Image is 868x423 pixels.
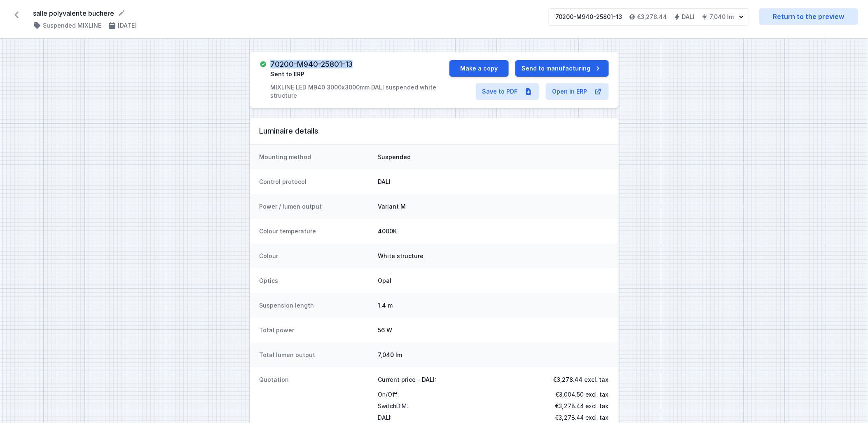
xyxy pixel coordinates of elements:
[378,326,609,334] dd: 56 W
[548,8,749,26] button: 70200-M940-25801-13€3,278.44DALI7,040 lm
[378,389,399,400] span: On/Off :
[710,13,734,21] h4: 7,040 lm
[260,126,609,136] h3: Luminaire details
[260,301,372,310] dt: Suspension length
[515,60,609,77] button: Send to manufacturing
[260,178,372,186] dt: Control protocol
[260,202,372,211] dt: Power / lumen output
[378,351,609,359] dd: 7,040 lm
[378,202,609,211] dd: Variant M
[378,277,609,285] dd: Opal
[378,227,609,235] dd: 4000K
[260,227,372,235] dt: Colour temperature
[260,351,372,359] dt: Total lumen output
[378,301,609,310] dd: 1.4 m
[759,8,858,25] a: Return to the preview
[476,83,539,100] a: Save to PDF
[555,13,622,21] div: 70200-M940-25801-13
[378,153,609,161] dd: Suspended
[260,252,372,260] dt: Colour
[270,60,353,68] h3: 70200-M940-25801-13
[637,13,667,21] h4: €3,278.44
[378,400,408,412] span: SwitchDIM :
[378,178,609,186] dd: DALI
[378,252,609,260] dd: White structure
[556,389,609,400] span: €3,004.50 excl. tax
[546,83,609,100] a: Open in ERP
[449,60,509,77] button: Make a copy
[553,376,609,384] span: €3,278.44 excl. tax
[270,70,304,78] span: Sent to ERP
[682,13,695,21] h4: DALI
[118,21,137,30] h4: [DATE]
[117,9,126,17] button: Rename project
[260,277,372,285] dt: Optics
[33,8,538,18] form: salle polyvalente buchere
[260,153,372,161] dt: Mounting method
[43,21,101,30] h4: Suspended MIXLINE
[378,376,437,384] span: Current price - DALI:
[270,83,449,100] p: MIXLINE LED M940 3000x3000mm DALI suspended white structure
[555,400,609,412] span: €3,278.44 excl. tax
[260,326,372,334] dt: Total power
